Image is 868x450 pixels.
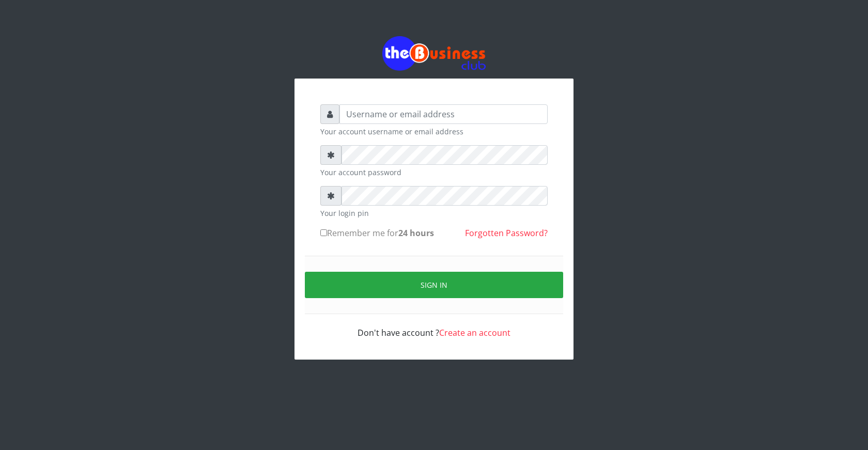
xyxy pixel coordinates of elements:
[320,314,548,339] div: Don't have account ?
[320,229,327,236] input: Remember me for24 hours
[465,227,548,239] a: Forgotten Password?
[320,208,548,219] small: Your login pin
[320,167,548,178] small: Your account password
[439,327,510,338] a: Create an account
[305,272,563,298] button: Sign in
[320,227,434,239] label: Remember me for
[339,104,548,124] input: Username or email address
[398,227,434,239] b: 24 hours
[320,126,548,137] small: Your account username or email address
